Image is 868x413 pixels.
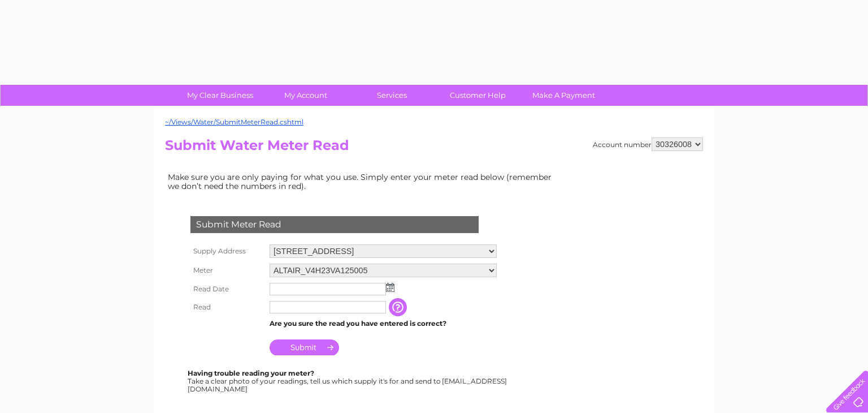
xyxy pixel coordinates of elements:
[386,283,394,292] img: ...
[345,85,439,106] a: Services
[188,242,267,261] th: Supply Address
[190,216,479,233] div: Submit Meter Read
[165,137,703,159] h2: Submit Water Meter Read
[173,85,267,106] a: My Clear Business
[165,118,303,126] a: ~/Views/Water/SubmitMeterRead.cshtml
[188,369,509,393] div: Take a clear photo of your readings, tell us which supply it's for and send to [EMAIL_ADDRESS][DO...
[267,316,500,331] td: Are you sure the read you have entered is correct?
[593,137,703,151] div: Account number
[188,261,267,280] th: Meter
[270,339,339,355] input: Submit
[431,85,524,106] a: Customer Help
[517,85,610,106] a: Make A Payment
[259,85,353,106] a: My Account
[165,170,561,193] td: Make sure you are only paying for what you use. Simply enter your meter read below (remember we d...
[188,369,314,377] b: Having trouble reading your meter?
[188,280,267,298] th: Read Date
[188,298,267,316] th: Read
[389,298,409,316] input: Information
